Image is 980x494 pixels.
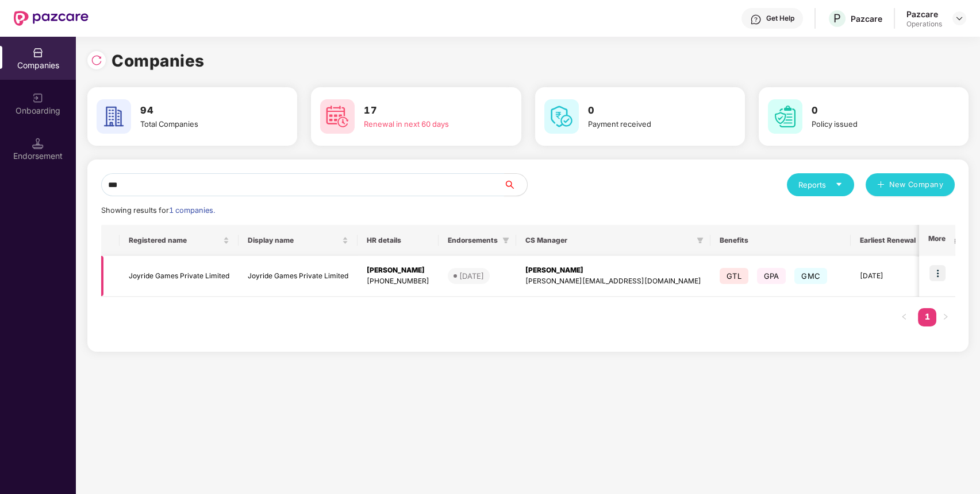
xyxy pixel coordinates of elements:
[812,118,936,130] div: Policy issued
[169,206,215,215] span: 1 companies.
[239,256,358,297] td: Joyride Games Private Limited
[895,308,913,326] li: Previous Page
[768,99,802,134] img: svg+xml;base64,PHN2ZyB4bWxucz0iaHR0cDovL3d3dy53My5vcmcvMjAwMC9zdmciIHdpZHRoPSI2MCIgaGVpZ2h0PSI2MC...
[140,118,265,130] div: Total Companies
[918,308,936,326] li: 1
[766,14,794,23] div: Get Help
[919,225,955,256] th: More
[877,181,885,190] span: plus
[895,308,913,326] button: left
[798,179,843,190] div: Reports
[320,99,355,134] img: svg+xml;base64,PHN2ZyB4bWxucz0iaHR0cDovL3d3dy53My5vcmcvMjAwMC9zdmciIHdpZHRoPSI2MCIgaGVpZ2h0PSI2MC...
[794,268,827,284] span: GMC
[364,118,489,130] div: Renewal in next 60 days
[101,206,215,215] span: Showing results for
[32,47,44,59] img: svg+xml;base64,PHN2ZyBpZD0iQ29tcGFuaWVzIiB4bWxucz0iaHR0cDovL3d3dy53My5vcmcvMjAwMC9zdmciIHdpZHRoPS...
[97,99,131,134] img: svg+xml;base64,PHN2ZyB4bWxucz0iaHR0cDovL3d3dy53My5vcmcvMjAwMC9zdmciIHdpZHRoPSI2MCIgaGVpZ2h0PSI2MC...
[906,9,942,20] div: Pazcare
[14,11,89,26] img: New Pazcare Logo
[833,11,841,25] span: P
[942,313,949,320] span: right
[500,234,512,247] span: filter
[239,225,358,256] th: Display name
[140,103,265,118] h3: 94
[835,181,843,188] span: caret-down
[91,55,102,66] img: svg+xml;base64,PHN2ZyBpZD0iUmVsb2FkLTMyeDMyIiB4bWxucz0iaHR0cDovL3d3dy53My5vcmcvMjAwMC9zdmciIHdpZH...
[525,236,692,245] span: CS Manager
[851,13,882,24] div: Pazcare
[866,173,955,196] button: plusNew Company
[112,48,205,73] h1: Companies
[502,237,509,244] span: filter
[525,265,701,276] div: [PERSON_NAME]
[750,14,762,25] img: svg+xml;base64,PHN2ZyBpZD0iSGVscC0zMngzMiIgeG1sbnM9Imh0dHA6Ly93d3cudzMub3JnLzIwMDAvc3ZnIiB3aWR0aD...
[955,14,964,23] img: svg+xml;base64,PHN2ZyBpZD0iRHJvcGRvd24tMzJ4MzIiIHhtbG5zPSJodHRwOi8vd3d3LnczLm9yZy8yMDAwL3N2ZyIgd2...
[889,179,944,190] span: New Company
[936,308,955,326] button: right
[720,268,748,284] span: GTL
[129,236,221,245] span: Registered name
[120,225,239,256] th: Registered name
[544,99,579,134] img: svg+xml;base64,PHN2ZyB4bWxucz0iaHR0cDovL3d3dy53My5vcmcvMjAwMC9zdmciIHdpZHRoPSI2MCIgaGVpZ2h0PSI2MC...
[936,308,955,326] li: Next Page
[851,225,925,256] th: Earliest Renewal
[525,276,701,287] div: [PERSON_NAME][EMAIL_ADDRESS][DOMAIN_NAME]
[757,268,786,284] span: GPA
[358,225,439,256] th: HR details
[459,270,484,282] div: [DATE]
[504,180,527,189] span: search
[588,118,713,130] div: Payment received
[32,92,44,104] img: svg+xml;base64,PHN2ZyB3aWR0aD0iMjAiIGhlaWdodD0iMjAiIHZpZXdCb3g9IjAgMCAyMCAyMCIgZmlsbD0ibm9uZSIgeG...
[367,276,429,287] div: [PHONE_NUMBER]
[367,265,429,276] div: [PERSON_NAME]
[710,225,851,256] th: Benefits
[906,20,942,29] div: Operations
[448,236,498,245] span: Endorsements
[588,103,713,118] h3: 0
[851,256,925,297] td: [DATE]
[32,138,44,149] img: svg+xml;base64,PHN2ZyB3aWR0aD0iMTQuNSIgaGVpZ2h0PSIxNC41IiB2aWV3Qm94PSIwIDAgMTYgMTYiIGZpbGw9Im5vbm...
[901,313,908,320] span: left
[364,103,489,118] h3: 17
[694,234,706,247] span: filter
[120,256,239,297] td: Joyride Games Private Limited
[812,103,936,118] h3: 0
[504,173,528,196] button: search
[929,265,946,281] img: icon
[697,237,704,244] span: filter
[918,308,936,325] a: 1
[248,236,340,245] span: Display name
